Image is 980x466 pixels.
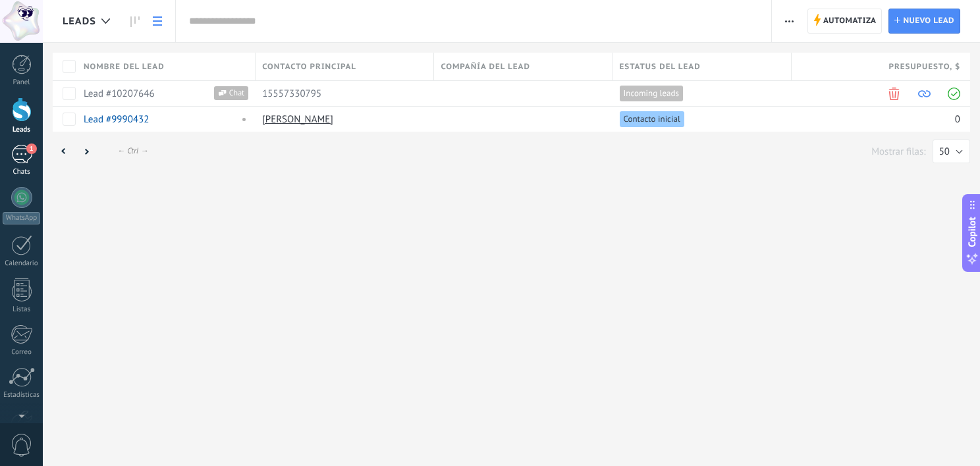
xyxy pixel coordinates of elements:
[624,113,680,125] span: Contacto inicial
[227,86,248,100] span: Chat
[262,88,321,100] span: 15557330795
[124,9,146,34] a: Leads
[3,348,41,357] div: Correo
[3,168,41,176] div: Chats
[624,88,679,99] span: Incoming leads
[888,9,960,34] a: Nuevo lead
[807,9,883,34] a: Automatiza
[888,61,960,73] span: Presupuesto , $
[620,61,701,73] span: Estatus del lead
[3,305,41,314] div: Listas
[823,9,877,33] span: Automatiza
[146,9,169,34] a: Lista
[26,143,37,154] span: 1
[3,78,41,87] div: Panel
[966,217,979,247] span: Copilot
[3,212,40,224] div: WhatsApp
[3,391,41,400] div: Estadísticas
[933,140,970,163] button: 50
[262,113,333,126] a: [PERSON_NAME]
[84,113,149,126] a: Lead #9990432
[256,81,427,106] div: [object Object]
[939,145,950,158] span: 50
[871,145,925,158] p: Mostrar filas:
[3,259,41,268] div: Calendario
[955,113,960,126] span: 0
[84,88,155,100] a: Lead #10207646
[441,61,530,73] span: Compañía del lead
[262,61,356,73] span: Contacto principal
[63,15,96,28] span: Leads
[84,61,165,73] span: Nombre del lead
[3,126,41,134] div: Leads
[780,9,799,34] button: Más
[117,146,148,156] div: ← Ctrl →
[903,9,954,33] span: Nuevo lead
